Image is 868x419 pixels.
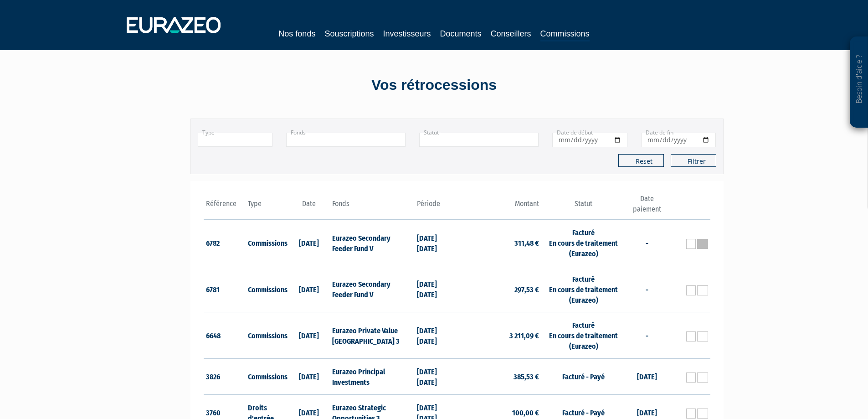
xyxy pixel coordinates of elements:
td: [DATE] [DATE] [415,312,457,359]
th: Statut [541,194,626,220]
td: Commissions [246,220,288,266]
p: Besoin d'aide ? [854,41,864,124]
td: - [626,312,668,359]
a: Documents [440,27,482,40]
img: 1732889491-logotype_eurazeo_blanc_rvb.png [127,17,221,33]
td: [DATE] [DATE] [415,358,457,394]
td: Eurazeo Private Value [GEOGRAPHIC_DATA] 3 [330,312,414,359]
th: Montant [457,194,541,220]
td: 385,53 € [457,358,541,394]
td: 6648 [204,312,246,359]
td: [DATE] [288,266,330,312]
button: Reset [618,154,664,167]
th: Référence [204,194,246,220]
a: Investisseurs [383,27,431,40]
th: Date paiement [626,194,668,220]
button: Filtrer [671,154,716,167]
th: Fonds [330,194,414,220]
td: Eurazeo Principal Investments [330,358,414,394]
td: [DATE] [288,312,330,359]
a: Souscriptions [324,27,374,40]
td: 3 211,09 € [457,312,541,359]
td: [DATE] [DATE] [415,220,457,266]
td: Commissions [246,312,288,359]
td: - [626,220,668,266]
a: Commissions [540,27,590,41]
a: Conseillers [491,27,531,40]
td: - [626,266,668,312]
td: 3826 [204,358,246,394]
td: [DATE] [DATE] [415,266,457,312]
td: 6782 [204,220,246,266]
th: Date [288,194,330,220]
td: Commissions [246,266,288,312]
td: [DATE] [288,220,330,266]
td: Eurazeo Secondary Feeder Fund V [330,266,414,312]
td: Facturé - Payé [541,358,626,394]
th: Type [246,194,288,220]
td: Facturé En cours de traitement (Eurazeo) [541,220,626,266]
td: 6781 [204,266,246,312]
div: Vos rétrocessions [175,75,694,96]
td: Eurazeo Secondary Feeder Fund V [330,220,414,266]
td: Facturé En cours de traitement (Eurazeo) [541,266,626,312]
td: 297,53 € [457,266,541,312]
th: Période [415,194,457,220]
td: Commissions [246,358,288,394]
td: [DATE] [288,358,330,394]
td: 311,48 € [457,220,541,266]
a: Nos fonds [278,27,315,40]
td: [DATE] [626,358,668,394]
td: Facturé En cours de traitement (Eurazeo) [541,312,626,359]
